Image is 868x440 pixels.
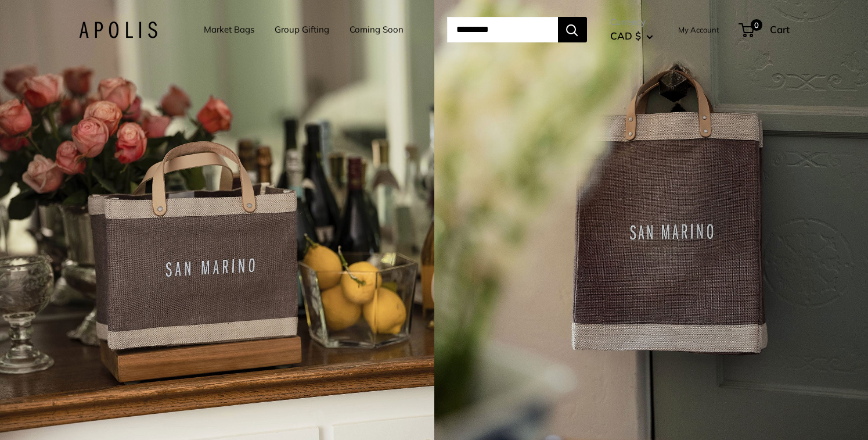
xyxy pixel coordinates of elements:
[350,22,404,38] a: Coming Soon
[678,23,719,37] a: My Account
[610,30,641,42] span: CAD $
[447,17,558,42] input: Search...
[275,22,329,38] a: Group Gifting
[610,14,653,30] span: Currency
[558,17,587,42] button: Search
[79,22,157,38] img: Apolis
[610,27,653,45] button: CAD $
[740,20,790,39] a: 0 Cart
[770,23,790,35] span: Cart
[750,19,762,31] span: 0
[204,22,254,38] a: Market Bags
